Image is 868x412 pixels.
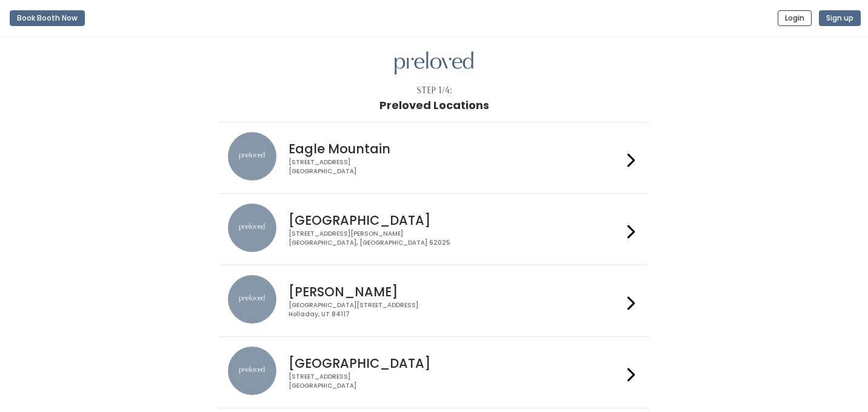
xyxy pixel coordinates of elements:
div: Step 1/4: [416,84,452,97]
img: preloved location [228,275,276,324]
div: [STREET_ADDRESS] [GEOGRAPHIC_DATA] [289,158,622,176]
div: [STREET_ADDRESS][PERSON_NAME] [GEOGRAPHIC_DATA], [GEOGRAPHIC_DATA] 62025 [289,230,622,247]
div: [GEOGRAPHIC_DATA][STREET_ADDRESS] Holladay, UT 84117 [289,301,622,319]
h4: Eagle Mountain [289,142,622,156]
div: [STREET_ADDRESS] [GEOGRAPHIC_DATA] [289,373,622,390]
a: Book Booth Now [10,5,85,32]
img: preloved location [228,204,276,252]
h4: [GEOGRAPHIC_DATA] [289,356,622,370]
img: preloved location [228,347,276,395]
img: preloved location [228,132,276,181]
h4: [PERSON_NAME] [289,285,622,299]
button: Book Booth Now [10,10,85,26]
a: preloved location Eagle Mountain [STREET_ADDRESS][GEOGRAPHIC_DATA] [228,132,639,184]
a: preloved location [PERSON_NAME] [GEOGRAPHIC_DATA][STREET_ADDRESS]Holladay, UT 84117 [228,275,639,327]
h4: [GEOGRAPHIC_DATA] [289,213,622,227]
button: Sign up [819,10,861,26]
h1: Preloved Locations [379,99,489,111]
button: Login [778,10,812,26]
a: preloved location [GEOGRAPHIC_DATA] [STREET_ADDRESS][PERSON_NAME][GEOGRAPHIC_DATA], [GEOGRAPHIC_D... [228,204,639,255]
img: preloved logo [395,51,473,75]
a: preloved location [GEOGRAPHIC_DATA] [STREET_ADDRESS][GEOGRAPHIC_DATA] [228,347,639,398]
